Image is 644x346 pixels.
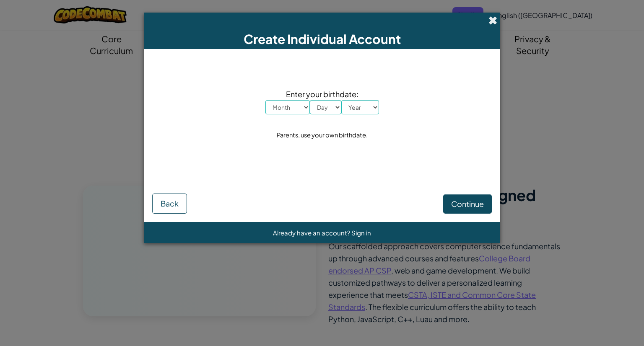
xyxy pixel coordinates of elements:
[443,194,492,214] button: Continue
[273,229,351,237] span: Already have an account?
[277,129,368,141] div: Parents, use your own birthdate.
[351,229,371,237] a: Sign in
[161,199,179,208] span: Back
[265,88,379,100] span: Enter your birthdate:
[152,194,187,214] button: Back
[244,31,401,47] span: Create Individual Account
[451,199,484,209] span: Continue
